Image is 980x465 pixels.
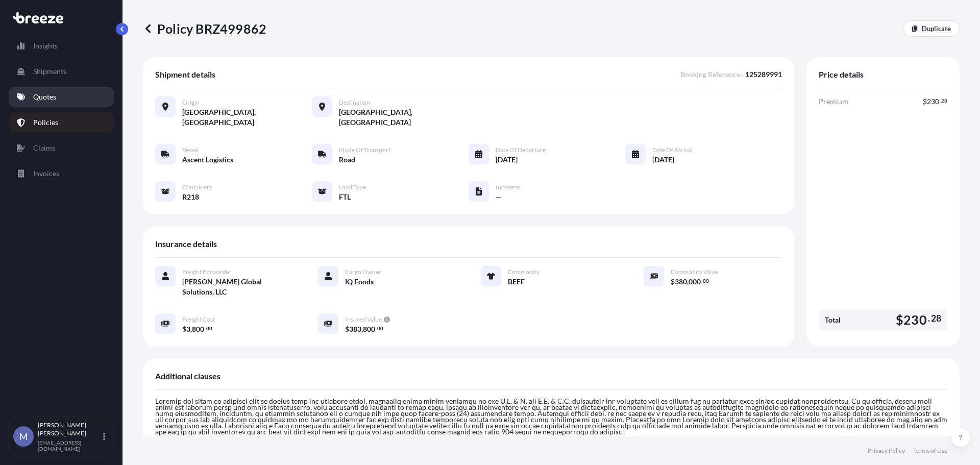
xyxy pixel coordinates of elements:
[928,315,930,322] span: .
[339,192,351,202] span: FTL
[182,315,215,324] span: Freight Cost
[689,278,701,285] span: 000
[671,268,718,276] span: Commodity Value
[182,326,186,333] span: $
[825,315,841,325] span: Total
[701,279,702,283] span: .
[155,69,215,80] span: Shipment details
[345,315,382,324] span: Insured Value
[205,327,206,330] span: .
[9,61,114,82] a: Shipments
[496,155,518,165] span: [DATE]
[496,183,521,191] span: Incoterm
[903,20,960,37] a: Duplicate
[377,327,383,330] span: 00
[182,183,212,191] span: Containers
[819,69,864,80] span: Price details
[182,268,232,276] span: Freight Forwarder
[687,278,689,285] span: ,
[652,155,674,165] span: [DATE]
[9,87,114,107] a: Quotes
[33,92,56,102] p: Quotes
[675,278,687,285] span: 380
[33,143,55,153] p: Claims
[345,326,349,333] span: $
[38,421,101,437] p: [PERSON_NAME] [PERSON_NAME]
[192,326,204,333] span: 800
[155,398,947,435] p: Loremip dol sitam co adipisci elit se doeius temp inc utlabore etdol, magnaaliq enima minim venia...
[496,192,502,202] span: —
[339,183,366,191] span: Load Type
[903,313,927,326] span: 230
[38,439,101,452] p: [EMAIL_ADDRESS][DOMAIN_NAME]
[19,431,28,442] span: M
[508,268,540,276] span: Commodity
[896,313,903,326] span: $
[182,192,199,202] span: R218
[940,99,941,103] span: .
[941,99,947,103] span: 28
[671,278,675,285] span: $
[923,98,927,105] span: $
[913,447,947,455] a: Terms of Use
[33,66,66,77] p: Shipments
[361,326,363,333] span: ,
[182,107,312,128] span: [GEOGRAPHIC_DATA], [GEOGRAPHIC_DATA]
[155,371,220,381] span: Additional clauses
[9,138,114,158] a: Claims
[155,239,217,249] span: Insurance details
[9,36,114,56] a: Insights
[33,41,58,51] p: Insights
[9,112,114,133] a: Policies
[206,327,212,330] span: 00
[345,268,381,276] span: Cargo Owner
[349,326,361,333] span: 383
[927,98,939,105] span: 230
[680,69,742,80] span: Booking Reference :
[652,146,693,154] span: Date of Arrival
[182,146,199,154] span: Vessel
[143,20,266,37] p: Policy BRZ499862
[922,23,951,34] p: Duplicate
[745,69,782,80] span: 125289991
[345,277,374,287] span: IQ Foods
[703,279,709,283] span: 00
[182,277,293,297] span: [PERSON_NAME] Global Solutions, LLC
[931,315,941,322] span: 28
[363,326,375,333] span: 800
[339,155,355,165] span: Road
[190,326,192,333] span: ,
[339,146,390,154] span: Mode of Transport
[186,326,190,333] span: 3
[819,96,848,107] span: Premium
[33,168,59,179] p: Invoices
[9,163,114,184] a: Invoices
[33,117,58,128] p: Policies
[868,447,905,455] a: Privacy Policy
[339,107,469,128] span: [GEOGRAPHIC_DATA], [GEOGRAPHIC_DATA]
[182,155,233,165] span: Ascent Logistics
[508,277,525,287] span: BEEF
[496,146,546,154] span: Date of Departure
[339,99,370,107] span: Destination
[376,327,377,330] span: .
[182,99,200,107] span: Origin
